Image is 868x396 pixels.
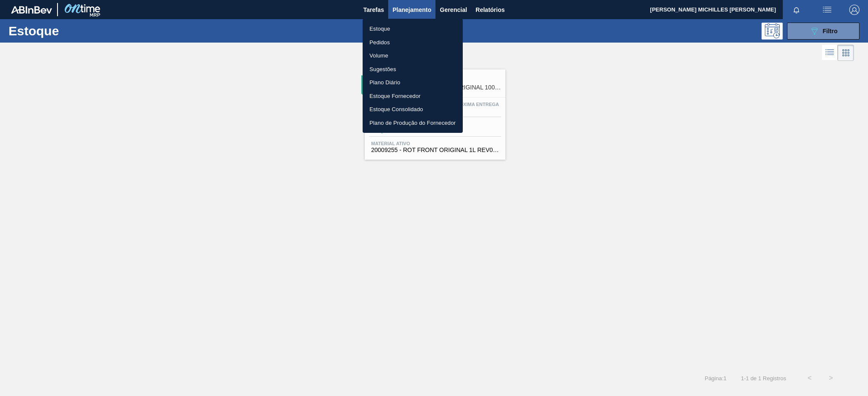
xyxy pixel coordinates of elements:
[363,49,463,63] a: Volume
[363,76,463,89] a: Plano Diário
[363,63,463,76] a: Sugestões
[363,36,463,49] a: Pedidos
[363,89,463,103] a: Estoque Fornecedor
[363,22,463,36] a: Estoque
[363,103,463,116] a: Estoque Consolidado
[363,116,463,130] a: Plano de Produção do Fornecedor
